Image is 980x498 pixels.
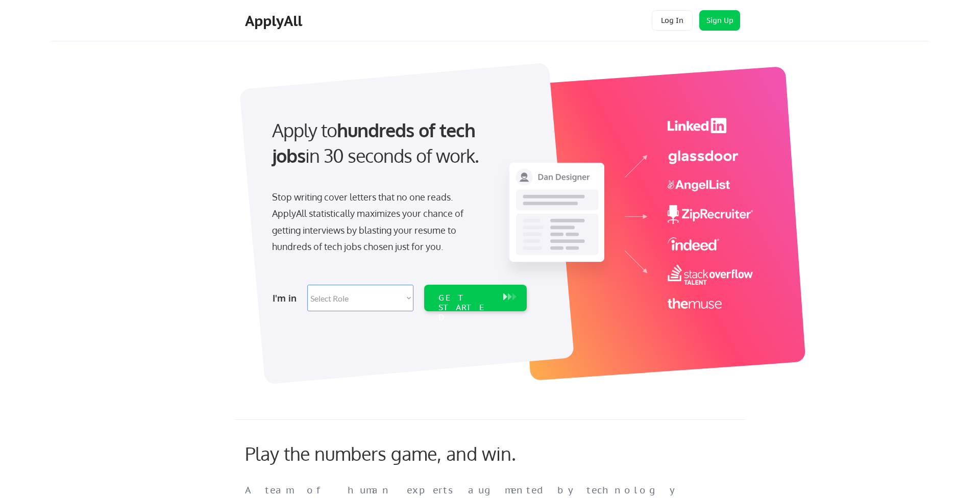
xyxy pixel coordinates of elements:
button: Log In [652,10,693,31]
div: ApplyAll [245,12,305,30]
button: Sign Up [699,10,740,31]
div: Stop writing cover letters that no one reads. ApplyAll statistically maximizes your chance of get... [272,189,482,255]
div: I'm in [273,290,301,306]
div: Apply to in 30 seconds of work. [272,117,523,169]
div: GET STARTED [438,293,493,322]
strong: hundreds of tech jobs [272,118,480,167]
div: Play the numbers game, and win. [245,442,561,464]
